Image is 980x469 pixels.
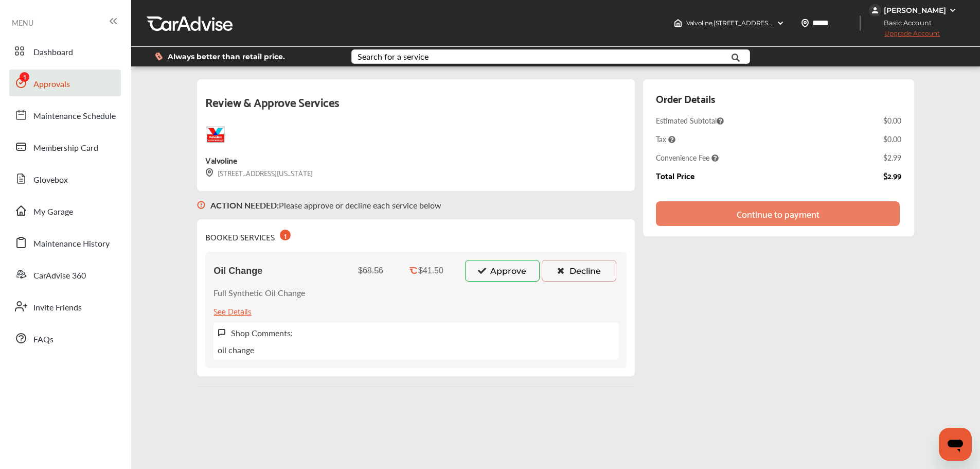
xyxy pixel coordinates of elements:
[9,261,121,288] a: CarAdvise 360
[9,229,121,256] a: Maintenance History
[9,197,121,224] a: My Garage
[358,266,383,275] div: $68.56
[656,171,694,180] div: Total Price
[9,70,121,96] a: Approvals
[213,266,262,276] span: Oil Change
[883,171,901,180] div: $2.99
[674,19,682,27] img: header-home-logo.8d720a4f.svg
[210,199,441,211] p: Please approve or decline each service below
[205,92,627,124] div: Review & Approve Services
[860,15,861,31] img: header-divider.bc55588e.svg
[33,301,82,315] span: Invite Friends
[205,167,313,179] div: [STREET_ADDRESS][US_STATE]
[656,152,719,163] span: Convenience Fee
[155,52,163,61] img: dollor_label_vector.a70140d1.svg
[418,266,443,275] div: $41.50
[205,168,213,177] img: svg+xml;base64,PHN2ZyB3aWR0aD0iMTYiIGhlaWdodD0iMTciIHZpZXdCb3g9IjAgMCAxNiAxNyIgZmlsbD0ibm9uZSIgeG...
[205,153,237,167] div: Valvoline
[231,327,293,339] label: Shop Comments:
[9,101,121,128] a: Maintenance Schedule
[883,152,901,163] div: $2.99
[213,304,252,318] div: See Details
[33,110,116,123] span: Maintenance Schedule
[33,333,54,346] span: FAQs
[210,199,279,211] b: ACTION NEEDED :
[883,115,901,126] div: $0.00
[9,133,121,160] a: Membership Card
[884,6,946,15] div: [PERSON_NAME]
[949,6,957,14] img: WGsFRI8htEPBVLJbROoPRyZpYNWhNONpIPPETTm6eUC0GeLEiAAAAAElFTkSuQmCC
[205,124,226,145] img: logo-valvoline.png
[870,18,939,28] span: Basic Account
[542,260,616,282] button: Decline
[801,19,809,27] img: location_vector.a44bc228.svg
[686,19,860,27] span: Valvoline , [STREET_ADDRESS][US_STATE] Kalispell , MT 59901
[465,260,540,282] button: Approve
[9,325,121,352] a: FAQs
[737,209,819,219] div: Continue to payment
[776,19,785,27] img: header-down-arrow.9dd2ce7d.svg
[883,134,901,144] div: $0.00
[9,38,121,64] a: Dashboard
[9,165,121,192] a: Glovebox
[213,287,305,299] p: Full Synthetic Oil Change
[33,78,70,91] span: Approvals
[33,269,86,283] span: CarAdvise 360
[656,90,715,107] div: Order Details
[9,293,121,320] a: Invite Friends
[33,46,73,59] span: Dashboard
[656,115,724,126] span: Estimated Subtotal
[939,428,972,461] iframe: Button to launch messaging window
[869,4,881,16] img: jVpblrzwTbfkPYzPPzSLxeg0AAAAASUVORK5CYII=
[218,344,254,356] p: oil change
[656,134,675,144] span: Tax
[33,173,68,187] span: Glovebox
[869,29,940,42] span: Upgrade Account
[358,53,429,61] div: Search for a service
[33,205,73,219] span: My Garage
[168,53,285,60] span: Always better than retail price.
[218,328,226,337] img: svg+xml;base64,PHN2ZyB3aWR0aD0iMTYiIGhlaWdodD0iMTciIHZpZXdCb3g9IjAgMCAxNiAxNyIgZmlsbD0ibm9uZSIgeG...
[197,191,205,219] img: svg+xml;base64,PHN2ZyB3aWR0aD0iMTYiIGhlaWdodD0iMTciIHZpZXdCb3g9IjAgMCAxNiAxNyIgZmlsbD0ibm9uZSIgeG...
[33,142,98,155] span: Membership Card
[12,19,33,27] span: MENU
[205,228,291,244] div: BOOKED SERVICES
[33,237,110,251] span: Maintenance History
[280,230,291,240] div: 1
